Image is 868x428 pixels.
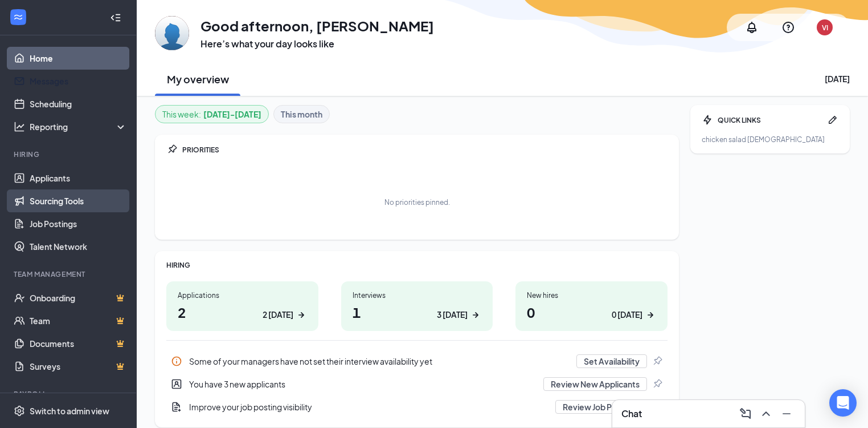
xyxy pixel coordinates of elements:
[757,405,775,423] button: ChevronUp
[527,290,656,300] div: New hires
[178,302,307,322] h1: 2
[14,269,125,279] div: Team Management
[30,189,127,212] a: Sourcing Tools
[189,378,537,390] div: You have 3 new applicants
[30,212,127,235] a: Job Postings
[189,401,548,413] div: Improve your job posting visibility
[515,281,668,331] a: New hires00 [DATE]ArrowRight
[30,286,127,309] a: OnboardingCrown
[621,407,642,420] h3: Chat
[30,92,127,115] a: Scheduling
[30,167,127,189] a: Applicants
[14,121,25,132] svg: Analysis
[167,72,229,86] h2: My overview
[470,309,481,321] svg: ArrowRight
[182,145,668,155] div: PRIORITIES
[296,309,307,321] svg: ArrowRight
[612,309,642,321] div: 0 [DATE]
[166,350,668,373] a: InfoSome of your managers have not set their interview availability yetSet AvailabilityPin
[702,135,838,144] a: chicken salad [DEMOGRAPHIC_DATA]
[200,16,434,35] h1: Good afternoon, [PERSON_NAME]
[777,405,796,423] button: Minimize
[30,47,127,70] a: Home
[736,405,755,423] button: ComposeMessage
[341,281,493,331] a: Interviews13 [DATE]ArrowRight
[14,389,125,399] div: Payroll
[781,21,795,34] svg: QuestionInfo
[353,290,482,300] div: Interviews
[384,197,450,207] div: No priorities pinned.
[171,378,182,390] svg: UserEntity
[827,114,838,126] svg: Pen
[14,405,25,417] svg: Settings
[203,108,261,120] b: [DATE] - [DATE]
[166,144,178,155] svg: Pin
[718,115,822,125] div: QUICK LINKS
[652,356,663,367] svg: Pin
[353,302,482,322] h1: 1
[162,108,261,120] div: This week :
[30,309,127,332] a: TeamCrown
[759,407,773,421] svg: ChevronUp
[281,108,322,120] b: This month
[171,356,182,367] svg: Info
[189,356,570,367] div: Some of your managers have not set their interview availability yet
[263,309,293,321] div: 2 [DATE]
[652,378,663,390] svg: Pin
[702,114,713,126] svg: Bolt
[30,235,127,258] a: Talent Network
[739,407,752,421] svg: ComposeMessage
[30,405,109,417] div: Switch to admin view
[178,290,307,300] div: Applications
[825,73,850,84] div: [DATE]
[822,23,828,33] div: VI
[576,354,647,368] button: Set Availability
[166,260,668,270] div: HIRING
[171,401,182,413] svg: DocumentAdd
[155,16,189,50] img: Vickie
[166,395,668,418] a: DocumentAddImprove your job posting visibilityReview Job PostingsPin
[30,355,127,378] a: SurveysCrown
[166,373,668,395] div: You have 3 new applicants
[166,281,318,331] a: Applications22 [DATE]ArrowRight
[166,373,668,395] a: UserEntityYou have 3 new applicantsReview New ApplicantsPin
[527,302,656,322] h1: 0
[30,332,127,355] a: DocumentsCrown
[200,38,434,50] h3: Here’s what your day looks like
[166,395,668,418] div: Improve your job posting visibility
[829,389,857,417] div: Open Intercom Messenger
[166,350,668,373] div: Some of your managers have not set their interview availability yet
[543,377,647,391] button: Review New Applicants
[780,407,793,421] svg: Minimize
[745,21,759,34] svg: Notifications
[645,309,656,321] svg: ArrowRight
[30,121,128,132] div: Reporting
[437,309,468,321] div: 3 [DATE]
[555,400,647,414] button: Review Job Postings
[110,12,121,23] svg: Collapse
[30,70,127,92] a: Messages
[13,11,24,23] svg: WorkstreamLogo
[14,150,125,159] div: Hiring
